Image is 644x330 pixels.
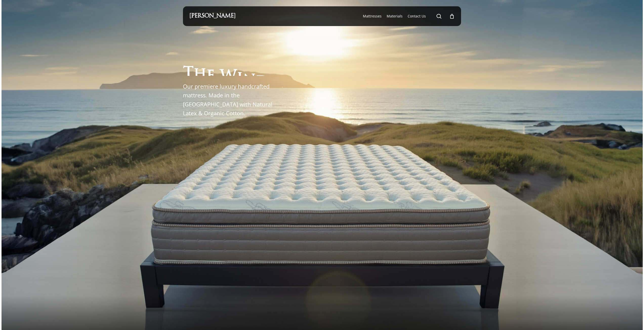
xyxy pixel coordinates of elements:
span: d [256,74,268,90]
span: h [194,67,206,83]
span: T [183,66,194,82]
span: W [220,70,237,85]
h1: The Windsor [183,60,299,76]
a: Cart [449,13,455,19]
span: n [243,72,256,88]
span: e [206,68,215,84]
p: Our premiere luxury handcrafted mattress. Made in the [GEOGRAPHIC_DATA] with Natural Latex & Orga... [183,82,278,118]
a: [PERSON_NAME] [189,13,236,19]
a: Contact Us [408,14,426,19]
nav: Main Menu [360,6,455,26]
a: Mattresses [363,14,382,19]
span: i [237,71,243,86]
a: Materials [387,14,403,19]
